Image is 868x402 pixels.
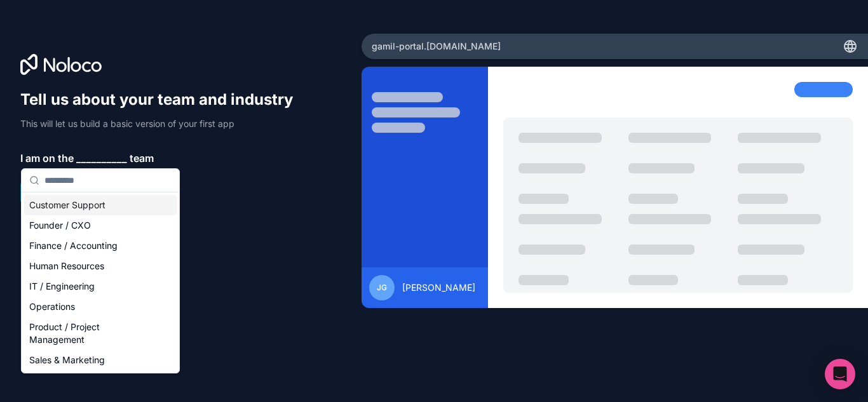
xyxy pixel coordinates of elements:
[130,151,154,166] span: team
[24,215,177,236] div: Founder / CXO
[24,256,177,276] div: Human Resources
[825,359,855,389] div: Open Intercom Messenger
[76,151,127,166] span: __________
[24,195,177,215] div: Customer Support
[377,283,387,293] span: jg
[20,117,305,130] p: This will let us build a basic version of your first app
[20,151,74,166] span: I am on the
[402,281,475,294] span: [PERSON_NAME]
[22,192,179,373] div: Suggestions
[24,317,177,350] div: Product / Project Management
[24,236,177,256] div: Finance / Accounting
[24,350,177,370] div: Sales & Marketing
[24,276,177,297] div: IT / Engineering
[372,40,501,53] span: gamil-portal .[DOMAIN_NAME]
[24,297,177,317] div: Operations
[20,90,305,110] h1: Tell us about your team and industry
